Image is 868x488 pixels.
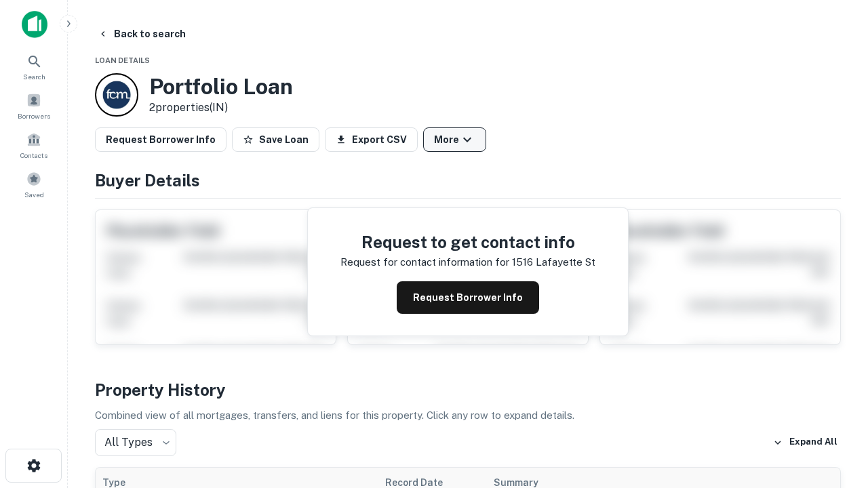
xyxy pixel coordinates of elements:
h4: Property History [95,378,841,402]
a: Saved [4,166,64,203]
p: 2 properties (IN) [149,100,293,116]
button: Request Borrower Info [95,127,226,152]
iframe: Chat Widget [800,380,868,445]
span: Loan Details [95,56,150,64]
a: Contacts [4,127,64,163]
h4: Buyer Details [95,168,841,192]
span: Contacts [20,150,47,161]
p: Combined view of all mortgages, transfers, and liens for this property. Click any row to expand d... [95,407,841,424]
h4: Request to get contact info [340,230,595,254]
h3: Portfolio Loan [149,74,293,100]
span: Borrowers [18,110,50,121]
button: Expand All [770,432,841,453]
span: Saved [24,189,44,200]
button: Request Borrower Info [397,281,539,314]
a: Borrowers [4,87,64,124]
button: Export CSV [325,127,418,152]
button: More [423,127,486,152]
div: All Types [95,429,176,456]
button: Save Loan [232,127,319,152]
p: Request for contact information for [340,254,509,270]
span: Search [23,71,45,82]
p: 1516 lafayette st [512,254,595,270]
button: Back to search [92,22,191,46]
img: capitalize-icon.png [22,11,47,38]
a: Search [4,48,64,85]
